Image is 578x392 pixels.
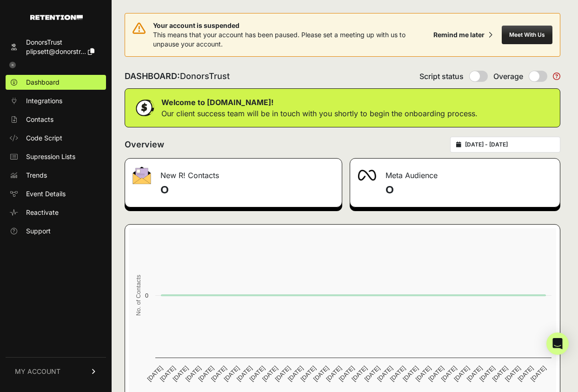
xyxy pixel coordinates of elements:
a: DonorsTrust plipsett@donorstr... [6,35,106,59]
text: [DATE] [491,365,509,383]
a: Event Details [6,186,106,201]
span: Trends [26,171,47,180]
span: Integrations [26,96,62,106]
div: Meta Audience [350,159,560,186]
text: No. of Contacts [135,275,142,316]
text: [DATE] [312,365,330,383]
button: Meet With Us [502,26,552,44]
text: [DATE] [350,365,368,383]
span: Support [26,226,51,236]
a: Reactivate [6,205,106,220]
img: fa-envelope-19ae18322b30453b285274b1b8af3d052b27d846a4fbe8435d1a52b978f639a2.png [133,166,151,184]
text: [DATE] [286,365,305,383]
text: [DATE] [222,365,240,383]
h4: 0 [385,183,553,198]
a: Contacts [6,112,106,127]
text: [DATE] [517,365,535,383]
text: [DATE] [389,365,407,383]
text: [DATE] [504,365,522,383]
span: DonorsTrust [180,71,230,81]
img: fa-meta-2f981b61bb99beabf952f7030308934f19ce035c18b003e963880cc3fabeebb7.png [358,170,376,181]
div: New R! Contacts [125,159,342,186]
p: Our client success team will be in touch with you shortly to begin the onboarding process. [161,108,478,119]
text: [DATE] [235,365,253,383]
a: Support [6,224,106,239]
text: [DATE] [273,365,292,383]
div: DonorsTrust [26,38,94,47]
span: plipsett@donorstr... [26,47,86,55]
text: [DATE] [452,365,471,383]
text: [DATE] [465,365,484,383]
text: [DATE] [338,365,356,383]
span: Script status [419,71,464,82]
text: [DATE] [376,365,394,383]
text: [DATE] [299,365,317,383]
text: [DATE] [325,365,343,383]
text: [DATE] [261,365,279,383]
a: Trends [6,168,106,183]
a: Integrations [6,93,106,108]
text: [DATE] [197,365,215,383]
text: [DATE] [248,365,266,383]
text: [DATE] [146,365,164,383]
img: dollar-coin-05c43ed7efb7bc0c12610022525b4bbbb207c7efeef5aecc26f025e68dcafac9.png [133,96,156,120]
a: Code Script [6,131,106,146]
button: Remind me later [430,27,496,43]
text: [DATE] [184,365,202,383]
span: Dashboard [26,78,60,87]
text: 0 [145,292,148,299]
span: Event Details [26,189,66,199]
img: Retention.com [30,15,83,20]
text: [DATE] [159,365,177,383]
text: [DATE] [440,365,458,383]
span: MY ACCOUNT [15,367,60,376]
text: [DATE] [529,365,547,383]
text: [DATE] [478,365,496,383]
a: Supression Lists [6,149,106,164]
span: This means that your account has been paused. Please set a meeting up with us to unpause your acc... [153,31,405,48]
h2: DASHBOARD: [125,70,230,83]
text: [DATE] [414,365,432,383]
h2: Overview [125,138,164,151]
text: [DATE] [401,365,419,383]
strong: Welcome to [DOMAIN_NAME]! [161,98,273,107]
span: Overage [493,71,523,82]
text: [DATE] [172,365,190,383]
div: Open Intercom Messenger [546,332,569,355]
a: MY ACCOUNT [6,357,106,385]
span: Your account is suspended [153,21,430,30]
text: [DATE] [427,365,445,383]
h4: 0 [160,183,334,198]
span: Reactivate [26,208,59,217]
span: Code Script [26,133,62,143]
text: [DATE] [210,365,228,383]
a: Dashboard [6,75,106,90]
span: Supression Lists [26,152,75,161]
span: Contacts [26,115,53,124]
text: [DATE] [363,365,381,383]
div: Remind me later [433,30,485,40]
